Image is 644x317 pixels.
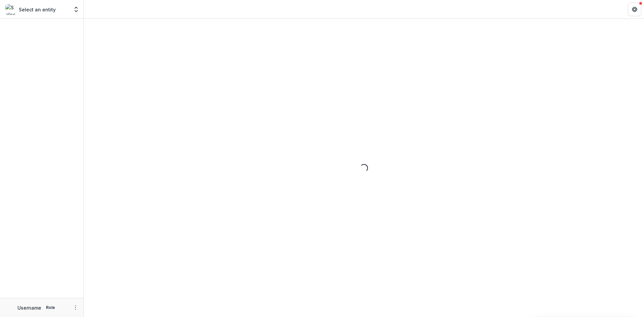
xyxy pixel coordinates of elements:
button: Open entity switcher [71,3,81,16]
p: Role [44,305,57,311]
button: More [71,304,79,312]
p: Select an entity [19,6,56,13]
img: Select an entity [5,4,16,15]
button: Get Help [628,3,641,16]
p: Username [17,304,41,311]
